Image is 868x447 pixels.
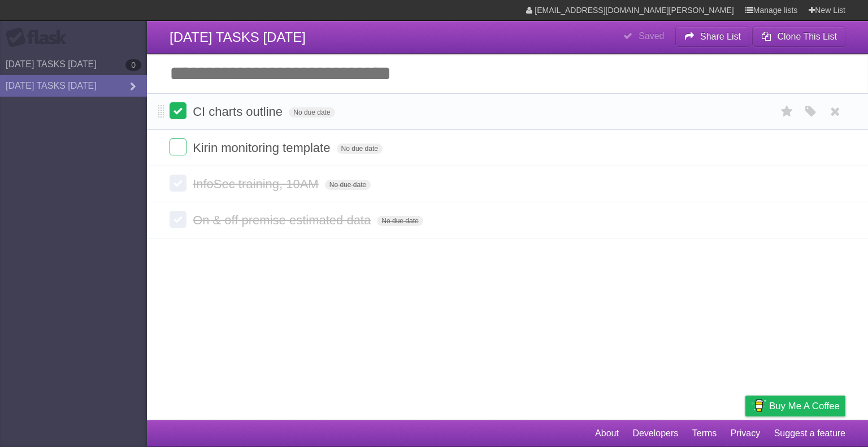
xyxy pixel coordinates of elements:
[774,423,845,444] a: Suggest a feature
[6,28,73,48] div: Flask
[289,107,335,118] span: No due date
[170,175,186,192] label: Done
[193,141,333,155] span: Kirin monitoring template
[337,144,383,154] span: No due date
[325,180,371,190] span: No due date
[752,27,845,47] button: Clone This List
[751,396,766,415] img: Buy me a coffee
[632,423,678,444] a: Developers
[193,213,374,227] span: On & off premise estimated data
[776,102,798,121] label: Star task
[170,102,186,119] label: Done
[777,32,837,41] b: Clone This List
[700,32,741,41] b: Share List
[745,396,845,416] a: Buy me a coffee
[595,423,619,444] a: About
[731,423,760,444] a: Privacy
[193,105,285,119] span: CI charts outline
[170,138,186,155] label: Done
[170,211,186,228] label: Done
[639,31,664,41] b: Saved
[170,29,306,45] span: [DATE] TASKS [DATE]
[692,423,717,444] a: Terms
[675,27,750,47] button: Share List
[377,216,423,226] span: No due date
[125,59,141,71] b: 0
[769,396,840,416] span: Buy me a coffee
[193,177,322,191] span: InfoSec training, 10AM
